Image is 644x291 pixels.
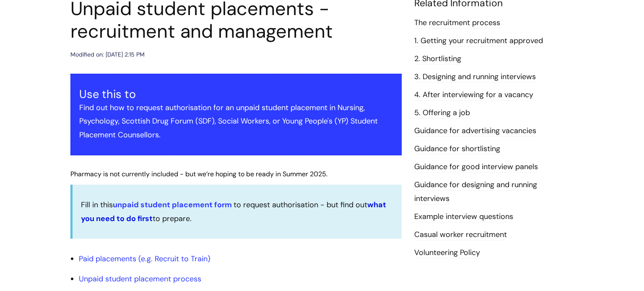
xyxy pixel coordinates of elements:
[414,211,513,222] a: Example interview questions
[414,229,507,240] a: Casual worker recruitment
[79,274,201,284] a: Unpaid student placement process
[414,90,533,100] a: 4. After interviewing for a vacancy
[113,200,232,210] a: unpaid student placement form
[81,198,393,225] p: Fill in this to request authorisation - but find out to prepare.
[79,88,393,101] h3: Use this to
[81,200,386,223] a: what you need to do first
[70,49,145,60] div: Modified on: [DATE] 2:15 PM
[414,54,461,64] a: 2. Shortlisting
[414,180,537,204] a: Guidance for designing and running interviews
[414,108,470,118] a: 5. Offering a job
[414,126,536,136] a: Guidance for advertising vacancies
[414,162,538,173] a: Guidance for good interview panels
[414,72,536,82] a: 3. Designing and running interviews
[70,170,327,178] span: Pharmacy is not currently included - but we’re hoping to be ready in Summer 2025.
[414,144,500,155] a: Guidance for shortlisting
[79,254,210,264] a: Paid placements (e.g. Recruit to Train)
[414,18,500,28] a: The recruitment process
[79,101,393,142] p: Find out how to request authorisation for an unpaid student placement in Nursing, Psychology, Sco...
[414,247,480,258] a: Volunteering Policy
[414,36,543,46] a: 1. Getting your recruitment approved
